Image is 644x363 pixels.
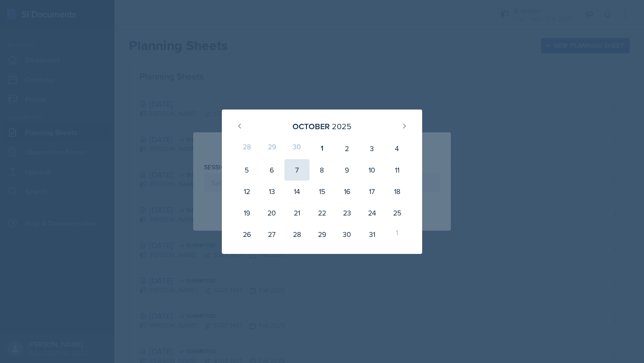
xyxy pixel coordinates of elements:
div: 30 [284,138,309,159]
div: 8 [309,159,335,181]
div: 22 [309,202,335,224]
div: 4 [385,138,410,159]
div: 19 [234,202,259,224]
div: 16 [335,181,360,202]
div: 10 [360,159,385,181]
div: 24 [360,202,385,224]
div: 18 [385,181,410,202]
div: 28 [284,224,309,245]
div: 1 [385,224,410,245]
div: 5 [234,159,259,181]
div: 2025 [332,120,352,132]
div: 21 [284,202,309,224]
div: 13 [259,181,284,202]
div: 31 [360,224,385,245]
div: 7 [284,159,309,181]
div: 3 [360,138,385,159]
div: 28 [234,138,259,159]
div: October [292,120,330,132]
div: 25 [385,202,410,224]
div: 26 [234,224,259,245]
div: 15 [309,181,335,202]
div: 6 [259,159,284,181]
div: 29 [309,224,335,245]
div: 17 [360,181,385,202]
div: 2 [335,138,360,159]
div: 11 [385,159,410,181]
div: 9 [335,159,360,181]
div: 23 [335,202,360,224]
div: 27 [259,224,284,245]
div: 30 [335,224,360,245]
div: 20 [259,202,284,224]
div: 12 [234,181,259,202]
div: 14 [284,181,309,202]
div: 1 [309,138,335,159]
div: 29 [259,138,284,159]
